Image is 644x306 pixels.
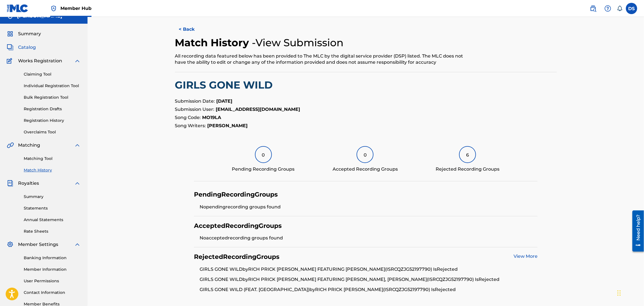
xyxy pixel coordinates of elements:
a: Overclaims Tool [24,129,81,135]
span: Royalties [18,180,39,187]
a: View More [514,254,538,259]
div: Pending Recording Groups [232,166,295,173]
img: MLC Logo [7,4,29,12]
div: Help [602,3,614,14]
li: No accepted recording groups found [200,235,538,241]
li: GIRLS GONE WILD by RICH PRICK [PERSON_NAME] FEATURING [PERSON_NAME] (ISRC QZJG52197790 ) Is Rejected [200,266,538,276]
a: Registration History [24,118,81,124]
img: search [590,5,597,12]
iframe: Chat Widget [616,279,644,306]
a: Banking Information [24,255,81,261]
span: Song Writers: [175,123,206,128]
img: Summary [7,30,14,37]
div: Drag [617,285,621,301]
img: expand [74,241,81,248]
a: Claiming Tool [24,71,81,77]
h4: Accepted Recording Groups [194,222,282,230]
h2: GIRLS GONE WILD [175,79,557,91]
img: Catalog [7,44,14,51]
a: Annual Statements [24,217,81,223]
div: 6 [459,146,476,163]
strong: MO19LA [202,115,221,120]
strong: [EMAIL_ADDRESS][DOMAIN_NAME] [216,107,300,112]
a: Statements [24,205,81,211]
img: Works Registration [7,58,14,64]
li: No pending recording groups found [200,204,538,210]
img: Royalties [7,180,14,187]
span: Member Settings [18,241,58,248]
a: CatalogCatalog [7,44,36,51]
a: Contact Information [24,290,81,296]
a: Registration Drafts [24,106,81,112]
span: Works Registration [18,58,62,64]
div: All recording data featured below has been provided to The MLC by the digital service provider (D... [175,53,469,65]
span: Submission Date: [175,98,215,104]
div: Notifications [617,6,623,11]
div: 0 [255,146,272,163]
img: Top Rightsholder [50,5,57,12]
li: GIRLS GONE WILD by RICH PRICK [PERSON_NAME] FEATURING [PERSON_NAME], [PERSON_NAME] (ISRC QZJG5219... [200,276,538,286]
h4: Rejected Recording Groups [194,253,280,261]
a: Bulk Registration Tool [24,94,81,100]
img: Member Settings [7,241,14,248]
a: User Permissions [24,278,81,284]
img: help [604,5,611,12]
a: Rate Sheets [24,228,81,234]
div: Rejected Recording Groups [436,166,499,173]
div: Accepted Recording Groups [333,166,398,173]
span: Submission User: [175,107,215,112]
h2: Match History [175,36,252,49]
a: Public Search [588,3,599,14]
button: < Back [175,22,209,36]
h4: Pending Recording Groups [194,191,278,199]
span: Song Code: [175,115,201,120]
li: GIRLS GONE WILD (FEAT. [GEOGRAPHIC_DATA]) by RICH PRICK [PERSON_NAME] (ISRC QZJG52197790 ) Is Rej... [200,286,538,293]
img: expand [74,58,81,64]
span: Matching [18,142,40,149]
div: User Menu [626,3,637,14]
span: Summary [18,30,41,37]
a: Matching Tool [24,156,81,162]
a: Summary [24,194,81,200]
a: Individual Registration Tool [24,83,81,89]
a: SummarySummary [7,30,41,37]
span: Catalog [18,44,36,51]
img: expand [74,180,81,187]
h4: - View Submission [252,36,344,49]
a: Member Information [24,267,81,272]
img: expand [74,142,81,149]
strong: [PERSON_NAME] [208,123,248,128]
iframe: Resource Center [628,208,644,254]
span: Member Hub [60,5,91,12]
img: Matching [7,142,14,149]
strong: [DATE] [217,98,233,104]
div: 0 [357,146,374,163]
a: Match History [24,167,81,173]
